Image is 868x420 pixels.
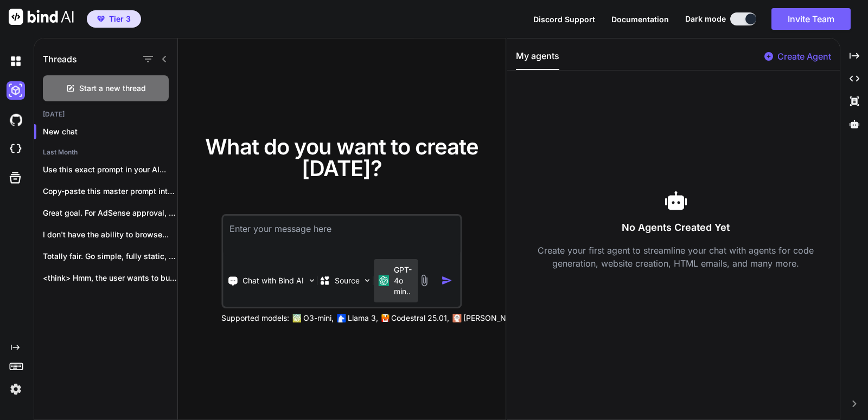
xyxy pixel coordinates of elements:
img: icon [441,275,452,286]
p: Supported models: [221,313,289,324]
span: Documentation [611,15,669,24]
h3: No Agents Created Yet [516,220,835,235]
img: darkAi-studio [7,81,25,100]
p: New chat [43,126,177,137]
h2: Last Month [34,148,177,157]
img: Pick Tools [307,276,316,285]
p: Codestral 25.01, [391,313,449,324]
p: Chat with Bind AI [242,275,304,286]
img: cloudideIcon [7,140,25,158]
button: premiumTier 3 [87,10,141,28]
p: Totally fair. Go simple, fully static, and... [43,251,177,262]
img: githubDark [7,111,25,129]
p: Llama 3, [348,313,378,324]
p: Source [335,275,360,286]
button: Discord Support [533,14,595,25]
p: I don't have the ability to browse... [43,229,177,240]
button: Invite Team [771,8,851,30]
img: settings [7,380,25,398]
h2: [DATE] [34,110,177,119]
span: Tier 3 [109,14,131,24]
img: premium [97,16,105,22]
img: Mistral-AI [381,314,389,322]
img: Bind AI [9,9,74,25]
button: My agents [516,49,559,70]
p: O3-mini, [303,313,334,324]
span: Dark mode [685,14,726,24]
img: claude [452,314,461,322]
span: Discord Support [533,15,595,24]
img: Pick Models [363,276,372,285]
p: Great goal. For AdSense approval, Google looks... [43,208,177,218]
button: Documentation [611,14,669,25]
img: GPT-4 [292,314,301,322]
img: darkChat [7,52,25,70]
img: GPT-4o mini [379,275,390,286]
span: Start a new thread [79,83,146,94]
p: [PERSON_NAME] 3.7 Sonnet, [463,313,569,324]
p: Copy-paste this master prompt into Bind AI... [43,186,177,197]
p: <think> Hmm, the user wants to build... [43,273,177,283]
img: attachment [418,274,430,287]
p: Create your first agent to streamline your chat with agents for code generation, website creation... [516,244,835,270]
p: Use this exact prompt in your AI... [43,164,177,175]
h1: Threads [43,53,77,66]
p: GPT-4o min.. [394,264,413,297]
p: Create Agent [777,50,831,63]
img: Llama2 [337,314,346,322]
span: What do you want to create [DATE]? [205,133,478,182]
